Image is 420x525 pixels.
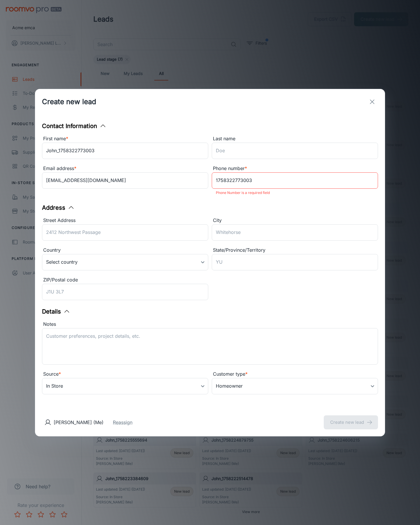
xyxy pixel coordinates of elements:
div: ZIP/Postal code [42,276,208,284]
input: 2412 Northwest Passage [42,224,208,241]
h1: Create new lead [42,97,96,107]
p: [PERSON_NAME] (Me) [54,419,104,426]
div: Customer type [212,370,378,378]
div: State/Province/Territory [212,246,378,254]
button: Reassign [113,419,132,426]
div: City [212,217,378,224]
div: In Store [42,378,208,394]
input: J1U 3L7 [42,284,208,300]
input: myname@example.com [42,172,208,189]
button: Contact Information [42,122,106,130]
input: +1 439-123-4567 [212,172,378,189]
div: Phone number [212,165,378,172]
button: Details [42,307,70,316]
div: Notes [42,321,378,328]
input: YU [212,254,378,270]
div: Homeowner [212,378,378,394]
div: First name [42,135,208,143]
div: Email address [42,165,208,172]
div: Country [42,246,208,254]
input: Doe [212,143,378,159]
button: Address [42,203,75,212]
button: exit [366,96,378,108]
div: Street Address [42,217,208,224]
div: Last name [212,135,378,143]
div: Select country [42,254,208,270]
input: John [42,143,208,159]
div: Source [42,370,208,378]
p: Phone Number is a required field [216,189,374,196]
input: Whitehorse [212,224,378,241]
